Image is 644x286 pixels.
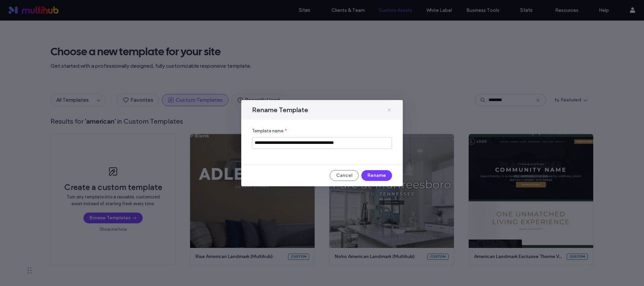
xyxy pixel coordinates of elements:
[252,105,308,114] span: Rename Template
[252,128,283,134] span: Template name
[330,170,359,181] button: Cancel
[15,5,29,11] span: Help
[28,260,32,281] div: Drag
[361,170,392,181] button: Rename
